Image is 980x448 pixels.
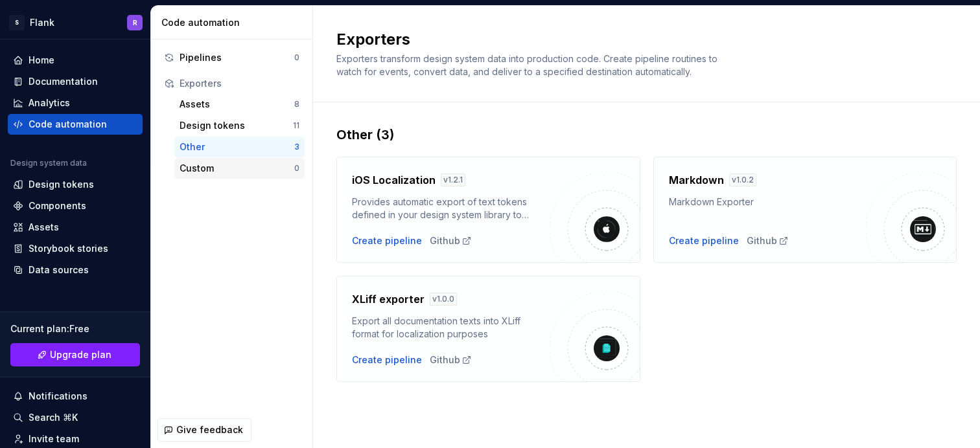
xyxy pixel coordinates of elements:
button: Assets8 [174,94,305,115]
div: S [9,15,25,30]
div: Other (3) [336,126,957,144]
button: Design tokens11 [174,115,305,136]
a: Data sources [8,260,143,280]
button: Notifications [8,386,143,407]
div: Components [29,199,86,212]
h4: XLiff exporter [352,291,425,307]
button: Pipelines0 [159,47,305,68]
div: 0 [294,163,299,174]
div: Custom [180,162,294,175]
div: Documentation [29,75,98,88]
button: Custom0 [174,158,305,179]
div: Other [180,140,294,153]
div: 8 [294,99,299,109]
div: Flank [30,16,54,29]
div: Pipelines [180,51,294,64]
button: Create pipeline [352,353,422,366]
div: v 1.0.2 [729,174,756,186]
button: Other3 [174,137,305,157]
button: Create pipeline [352,234,422,247]
a: Github [747,234,789,247]
button: Create pipeline [669,234,739,247]
div: 11 [293,120,299,131]
div: 0 [294,52,299,63]
a: Analytics [8,93,143,113]
div: Assets [29,221,59,234]
div: Exporters [180,77,299,90]
div: 3 [294,142,299,152]
div: Markdown Exporter [669,196,867,208]
a: Github [430,353,472,366]
div: v 1.2.1 [441,174,465,186]
a: Assets [8,217,143,238]
div: v 1.0.0 [430,293,457,306]
div: Notifications [29,390,87,403]
a: Design tokens [8,174,143,195]
div: Design tokens [180,119,293,132]
div: Home [29,54,54,67]
span: Give feedback [176,423,243,436]
div: Search ⌘K [29,411,78,424]
div: Design tokens [29,178,94,191]
div: Code automation [29,118,107,131]
span: Exporters transform design system data into production code. Create pipeline routines to watch fo... [336,53,720,77]
button: Search ⌘K [8,407,143,428]
div: Assets [180,98,294,111]
div: Invite team [29,432,79,445]
div: Code automation [161,16,307,29]
div: Current plan : Free [10,322,140,335]
div: Data sources [29,263,89,276]
a: Documentation [8,71,143,92]
h4: Markdown [669,172,724,188]
a: Storybook stories [8,238,143,259]
h2: Exporters [336,29,941,50]
div: Design system data [10,158,87,168]
button: Give feedback [157,418,251,442]
a: Upgrade plan [10,343,140,366]
h4: iOS Localization [352,172,436,188]
a: Components [8,196,143,216]
button: SFlankR [3,8,148,36]
a: Home [8,50,143,71]
div: Export all documentation texts into XLiff format for localization purposes [352,315,550,341]
div: Provides automatic export of text tokens defined in your design system library to format consumab... [352,196,550,221]
span: Upgrade plan [50,348,111,361]
a: Github [430,234,472,247]
a: Code automation [8,114,143,135]
div: R [133,17,137,28]
div: Analytics [29,96,70,109]
div: Storybook stories [29,242,108,255]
